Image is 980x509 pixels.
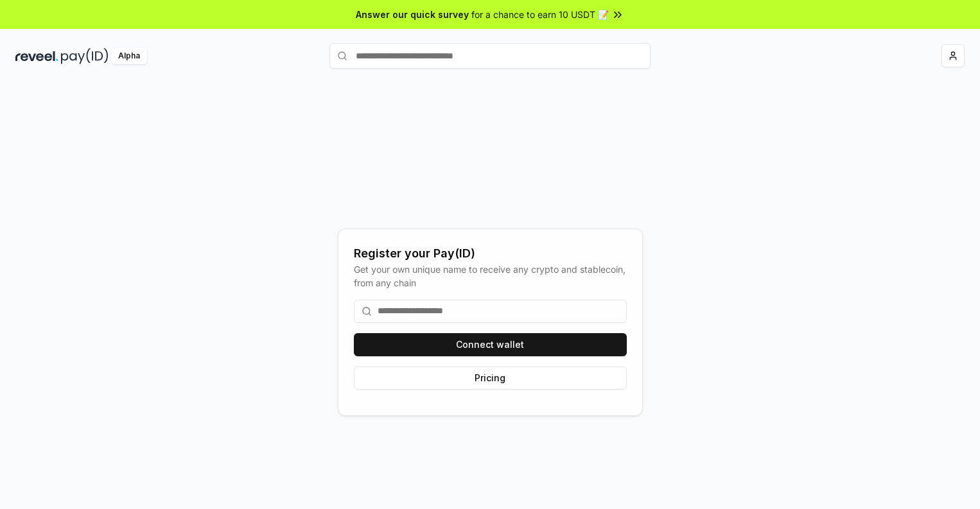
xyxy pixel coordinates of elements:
span: Answer our quick survey [356,8,469,21]
img: reveel_dark [15,48,58,64]
div: Get your own unique name to receive any crypto and stablecoin, from any chain [354,263,627,289]
span: for a chance to earn 10 USDT 📝 [471,8,609,21]
button: Pricing [354,367,627,390]
img: pay_id [61,48,109,64]
div: Register your Pay(ID) [354,245,627,263]
button: Connect wallet [354,333,627,356]
div: Alpha [111,48,147,64]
